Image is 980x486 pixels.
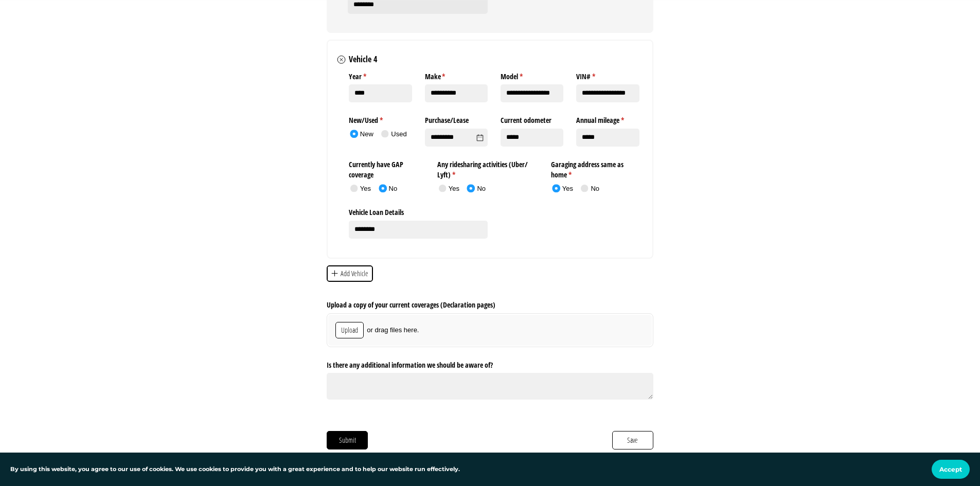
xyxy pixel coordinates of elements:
span: Accept [939,465,962,473]
p: By using this website, you agree to our use of cookies. We use cookies to provide you with a grea... [10,465,460,474]
div: New [360,130,373,139]
legend: New/​Used [349,112,412,125]
button: Add Vehicle [327,265,373,282]
span: or drag files here. [367,326,419,335]
button: Submit [327,431,368,449]
span: Save [627,435,638,446]
span: Upload [341,325,359,336]
button: Accept [932,460,970,479]
span: Add Vehicle [340,268,369,279]
div: No [477,184,486,193]
div: Yes [360,184,371,193]
div: No [591,184,599,193]
legend: Garaging address same as home [551,156,639,180]
legend: Any ridesharing activities (Uber/​Lyft) [437,156,538,180]
button: Remove Vehicle 4 [336,54,347,65]
div: No [389,184,398,193]
label: Vehicle Loan Details [349,204,488,218]
legend: Currently have GAP coverage [349,156,424,180]
label: VIN# [576,68,639,81]
label: Annual mileage [576,112,639,125]
span: Submit [338,435,357,446]
label: Year [349,68,412,81]
label: Purchase/​Lease [425,112,488,125]
label: Make [425,68,488,81]
div: Yes [449,184,459,193]
label: Current odometer [501,112,563,125]
div: Yes [562,184,573,193]
label: Upload a copy of your current coverages (Declaration pages) [327,297,653,310]
h3: Vehicle 4 [349,53,377,65]
label: Model [501,68,563,81]
button: Save [612,431,653,449]
button: Upload [335,322,364,338]
label: Is there any additional information we should be aware of? [327,356,653,370]
div: Used [391,130,406,139]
